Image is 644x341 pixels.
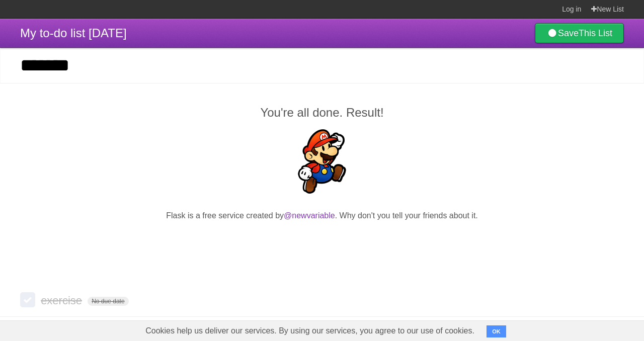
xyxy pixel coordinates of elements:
a: @newvariable [284,211,335,220]
span: Cookies help us deliver our services. By using our services, you agree to our use of cookies. [135,321,485,341]
a: SaveThis List [535,23,624,43]
span: No due date [88,297,128,306]
label: Done [20,292,35,307]
span: exercise [41,294,85,307]
img: Super Mario [290,129,354,194]
h2: You're all done. Result! [20,104,624,122]
button: OK [487,325,506,337]
iframe: X Post Button [304,234,341,248]
p: Flask is a free service created by . Why don't you tell your friends about it. [20,210,624,222]
span: My to-do list [DATE] [20,26,127,40]
b: This List [579,28,612,38]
